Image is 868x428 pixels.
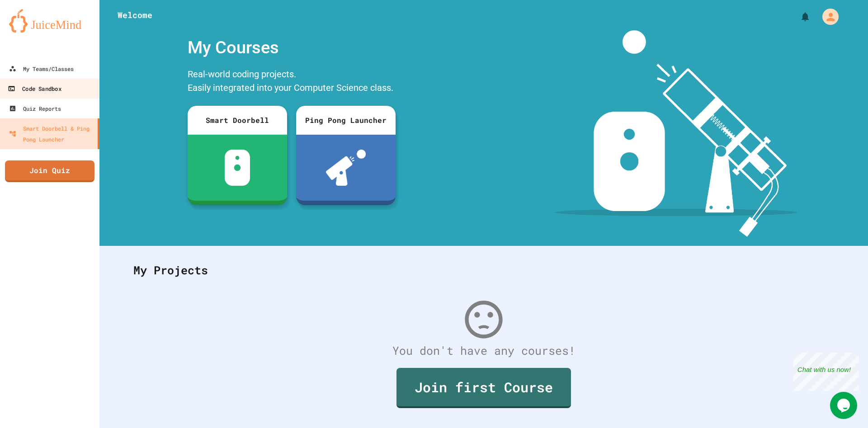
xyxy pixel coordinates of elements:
div: Real-world coding projects. Easily integrated into your Computer Science class. [183,65,400,99]
div: My Projects [124,253,843,288]
img: logo-orange.svg [9,9,90,33]
iframe: chat widget [793,353,859,391]
iframe: chat widget [830,392,859,419]
img: sdb-white.svg [225,150,250,186]
a: Join first Course [396,368,571,408]
div: My Courses [183,30,400,65]
a: Join Quiz [5,160,94,182]
div: You don't have any courses! [124,342,843,359]
div: Smart Doorbell & Ping Pong Launcher [9,123,94,145]
div: My Account [813,6,841,27]
div: Code Sandbox [8,83,61,94]
div: Quiz Reports [9,103,61,114]
img: banner-image-my-projects.png [555,30,797,237]
div: My Notifications [783,9,813,24]
div: Ping Pong Launcher [296,106,396,135]
img: ppl-with-ball.png [326,150,366,186]
div: My Teams/Classes [9,63,74,74]
div: Smart Doorbell [188,106,287,135]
